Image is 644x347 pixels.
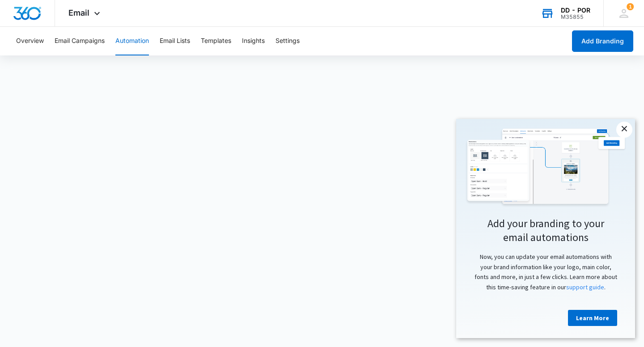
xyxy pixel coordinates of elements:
[456,119,635,338] iframe: To enrich screen reader interactions, please activate Accessibility in Grammarly extension settings
[55,27,105,55] button: Email Campaigns
[160,27,190,55] button: Email Lists
[16,27,44,55] button: Overview
[68,8,89,17] span: Email
[627,3,634,10] span: 1
[627,3,634,10] div: notifications count
[242,27,265,55] button: Insights
[561,14,590,20] div: account id
[201,27,231,55] button: Templates
[572,30,633,52] button: Add Branding
[115,27,149,55] button: Automation
[275,27,300,55] button: Settings
[561,7,590,14] div: account name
